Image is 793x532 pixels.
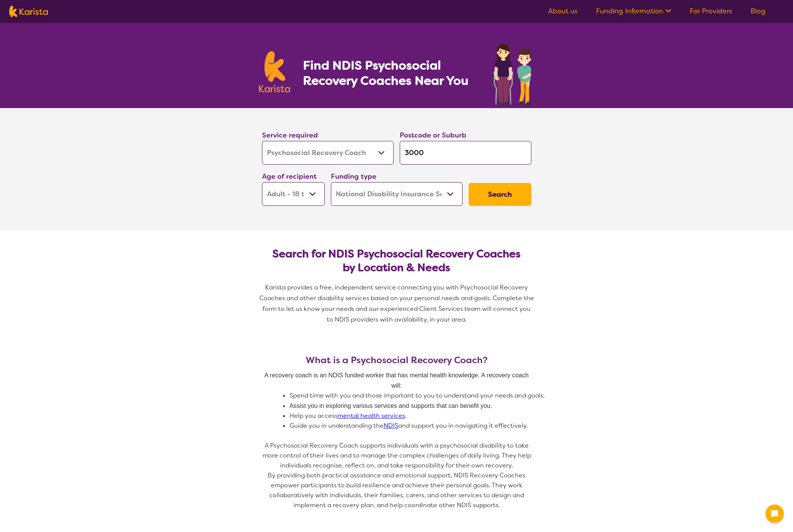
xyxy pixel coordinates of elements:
li: Spend time with you and those important to you to understand your needs and goals. [290,391,565,401]
img: Karista logo [259,51,290,92]
img: Karista logo [9,6,48,17]
li: Guide you in understanding the and support you in navigating it effectively. [290,421,565,431]
p: By providing both practical assistance and emotional support, NDIS Recovery Coaches empower parti... [259,471,534,510]
span: A recovery coach is an NDIS funded worker that has mental health knowledge. A recovery coach will: [264,372,529,389]
a: For Providers [690,6,732,16]
span: Karista provides a free, independent service connecting you with Psychosocial Recovery Coaches an... [259,283,536,323]
img: psychosocial [491,41,534,108]
label: Age of recipient [262,172,317,181]
button: Search [469,183,531,206]
h2: Search for NDIS Psychosocial Recovery Coaches by Location & Needs [268,247,525,275]
li: Help you access . [290,411,565,421]
label: Funding type [331,172,376,181]
p: A Psychosocial Recovery Coach supports individuals with a psychosocial disability to take more co... [259,441,534,471]
h1: Find NDIS Psychosocial Recovery Coaches Near You [303,58,477,88]
input: Type [400,141,531,165]
a: Blog [751,6,765,16]
a: mental health services [337,412,405,420]
span: Assist you in exploring various services and supports that can benefit you. [290,402,492,409]
a: NDIS [384,422,398,430]
h3: What is a Psychosocial Recovery Coach? [259,355,534,365]
label: Postcode or Suburb [400,131,466,140]
a: Funding Information [596,6,671,16]
a: About us [548,6,578,16]
label: Service required [262,131,318,140]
